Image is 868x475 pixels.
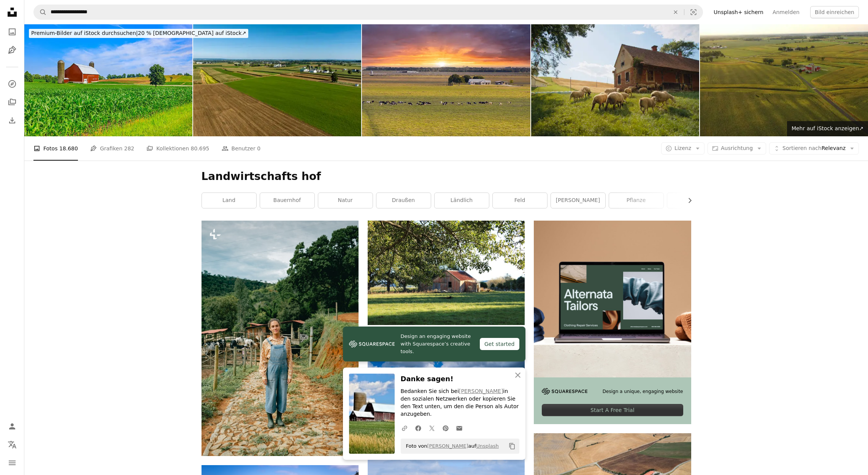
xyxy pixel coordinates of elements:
a: Natur [318,193,373,208]
div: Get started [480,338,519,350]
span: Mehr auf iStock anzeigen ↗ [792,125,863,131]
a: Design a unique, engaging websiteStart A Free Trial [534,221,691,424]
button: Löschen [667,5,684,19]
span: 0 [257,144,260,153]
a: Premium-Bilder auf iStock durchsuchen|20 % [DEMOGRAPHIC_DATA] auf iStock↗ [24,24,253,43]
a: Unsplash [476,443,498,449]
a: Auf Pinterest teilen [439,420,452,436]
a: Anmelden / Registrieren [5,419,20,434]
button: Ausrichtung [708,142,766,155]
span: Lizenz [674,145,691,151]
a: Mehr auf iStock anzeigen↗ [787,121,868,136]
a: Bisherige Downloads [5,113,20,128]
img: Organic milk and beef production. Small family business of free range cows grazing on green farm ... [362,24,530,136]
a: Eine Frau im Overall steht auf einem Feldweg [202,335,359,341]
a: [PERSON_NAME] [551,193,605,208]
button: Sprache [5,437,20,452]
div: Start A Free Trial [542,404,683,416]
img: Luftaufnahme der amerikanischen Farm im Mittleren Westen, Maisfeld zur Erntezeit [700,24,868,136]
span: 20 % [DEMOGRAPHIC_DATA] auf iStock ↗ [31,30,246,36]
a: Unsplash+ sichern [709,6,768,18]
a: ländlich [435,193,489,208]
a: Feld [493,193,547,208]
a: Bauernhof [260,193,314,208]
a: Kollektionen 80.695 [146,136,209,161]
button: Visuelle Suche [684,5,703,19]
span: Premium-Bilder auf iStock durchsuchen | [31,30,138,36]
a: Anmelden [768,6,804,18]
span: Foto von auf [402,440,499,452]
a: Auf Facebook teilen [411,420,425,436]
img: Eine Frau im Overall steht auf einem Feldweg [202,221,359,456]
a: [PERSON_NAME] [427,443,468,449]
form: Finden Sie Bildmaterial auf der ganzen Webseite [33,5,703,20]
h1: Landwirtschafts hof [202,170,691,183]
a: Pflanze [609,193,663,208]
span: 80.695 [191,144,209,153]
span: Sortieren nach [782,145,822,151]
a: draußen [376,193,431,208]
a: Fotos [5,24,20,39]
button: Bild einreichen [810,6,859,18]
p: Bedanken Sie sich bei in den sozialen Netzwerken oder kopieren Sie den Text unten, um den die Per... [401,388,519,418]
button: Sortieren nachRelevanz [769,142,859,155]
a: Auf Twitter teilen [425,420,439,436]
span: Relevanz [782,145,846,152]
img: Ländlicher Bauer, der sich um die Herde auf dem Land kümmert [531,24,699,136]
span: 282 [124,144,134,153]
a: Grünland [667,193,722,208]
button: Liste nach rechts verschieben [683,193,691,208]
a: Land [202,193,256,208]
a: Kollektionen [5,95,20,110]
img: Expansive Farmland Landscape in a Rural Area Under Clear Blue Skies During Daylight Hours [193,24,361,136]
a: Grafiken [5,43,20,58]
img: file-1705255347840-230a6ab5bca9image [542,388,587,395]
a: Grafiken 282 [90,136,134,161]
span: Design an engaging website with Squarespace’s creative tools. [401,333,474,355]
h3: Danke sagen! [401,374,519,385]
button: In die Zwischenablage kopieren [506,440,519,453]
img: file-1606177908946-d1eed1cbe4f5image [349,338,395,350]
span: Design a unique, engaging website [603,388,683,395]
a: Benutzer 0 [222,136,261,161]
button: Unsplash suchen [34,5,47,19]
a: Entdecken [5,76,20,92]
a: Design an engaging website with Squarespace’s creative tools.Get started [343,327,525,361]
img: eine Scheune mitten auf einem Feld unter einem Baum [368,221,525,325]
button: Menü [5,455,20,470]
a: Via E-Mail teilen teilen [452,420,466,436]
span: Ausrichtung [721,145,753,151]
a: [PERSON_NAME] [459,388,503,394]
a: eine Scheune mitten auf einem Feld unter einem Baum [368,269,525,276]
button: Lizenz [661,142,705,155]
img: Midwest farm mit Frühling Mais und rote Scheune [24,24,192,136]
img: file-1707885205802-88dd96a21c72image [534,221,691,377]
